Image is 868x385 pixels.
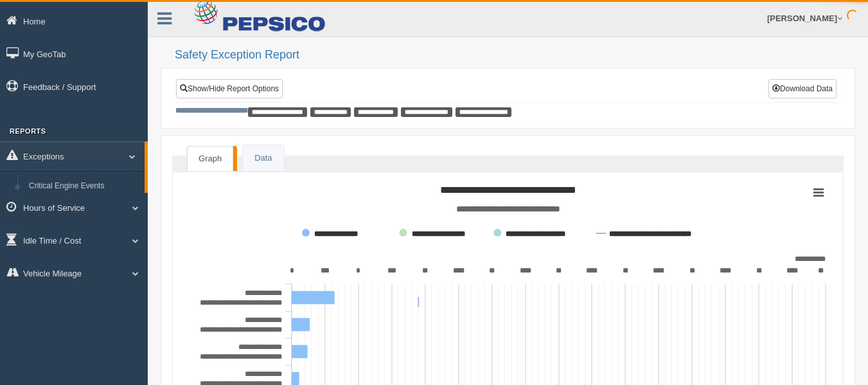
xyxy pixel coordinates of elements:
a: Graph [187,146,233,172]
a: Data [243,145,283,172]
h2: Safety Exception Report [175,49,855,62]
a: Show/Hide Report Options [176,79,283,98]
button: Download Data [768,79,837,98]
a: Critical Engine Events [23,175,145,198]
